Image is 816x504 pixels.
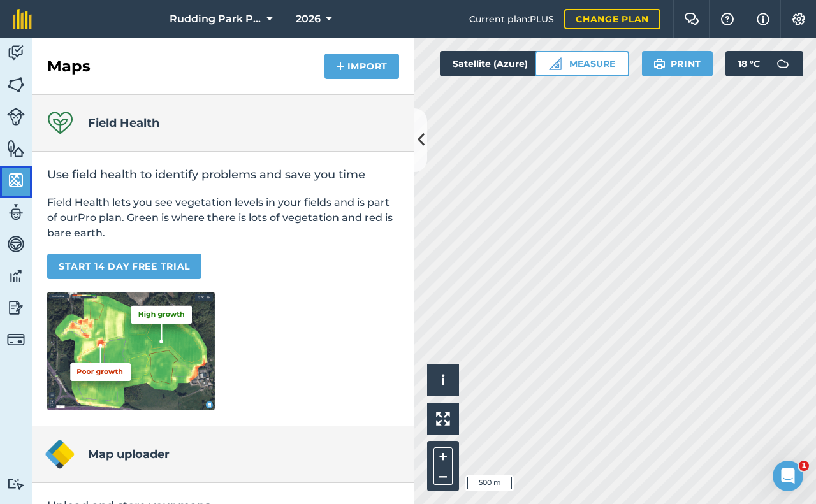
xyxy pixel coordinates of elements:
img: svg+xml;base64,PD94bWwgdmVyc2lvbj0iMS4wIiBlbmNvZGluZz0idXRmLTgiPz4KPCEtLSBHZW5lcmF0b3I6IEFkb2JlIE... [7,331,25,349]
button: Measure [535,51,629,76]
h2: Maps [47,56,91,76]
img: svg+xml;base64,PD94bWwgdmVyc2lvbj0iMS4wIiBlbmNvZGluZz0idXRmLTgiPz4KPCEtLSBHZW5lcmF0b3I6IEFkb2JlIE... [7,203,25,222]
h4: Map uploader [88,445,170,463]
span: Current plan : PLUS [469,12,554,26]
button: Satellite (Azure) [440,51,562,76]
button: i [427,364,459,396]
img: A question mark icon [720,13,735,25]
img: svg+xml;base64,PHN2ZyB4bWxucz0iaHR0cDovL3d3dy53My5vcmcvMjAwMC9zdmciIHdpZHRoPSI1NiIgaGVpZ2h0PSI2MC... [7,75,25,94]
img: svg+xml;base64,PHN2ZyB4bWxucz0iaHR0cDovL3d3dy53My5vcmcvMjAwMC9zdmciIHdpZHRoPSI1NiIgaGVpZ2h0PSI2MC... [7,171,25,190]
img: fieldmargin Logo [13,9,32,29]
img: svg+xml;base64,PD94bWwgdmVyc2lvbj0iMS4wIiBlbmNvZGluZz0idXRmLTgiPz4KPCEtLSBHZW5lcmF0b3I6IEFkb2JlIE... [770,51,796,76]
img: svg+xml;base64,PHN2ZyB4bWxucz0iaHR0cDovL3d3dy53My5vcmcvMjAwMC9zdmciIHdpZHRoPSIxNyIgaGVpZ2h0PSIxNy... [757,11,769,27]
img: svg+xml;base64,PHN2ZyB4bWxucz0iaHR0cDovL3d3dy53My5vcmcvMjAwMC9zdmciIHdpZHRoPSIxOSIgaGVpZ2h0PSIyNC... [653,56,666,71]
iframe: Intercom live chat [773,461,803,491]
button: – [433,466,453,485]
h2: Use field health to identify problems and save you time [47,167,399,182]
h4: Field Health [88,114,159,132]
img: svg+xml;base64,PD94bWwgdmVyc2lvbj0iMS4wIiBlbmNvZGluZz0idXRmLTgiPz4KPCEtLSBHZW5lcmF0b3I6IEFkb2JlIE... [7,298,25,317]
img: svg+xml;base64,PD94bWwgdmVyc2lvbj0iMS4wIiBlbmNvZGluZz0idXRmLTgiPz4KPCEtLSBHZW5lcmF0b3I6IEFkb2JlIE... [7,43,25,62]
img: svg+xml;base64,PHN2ZyB4bWxucz0iaHR0cDovL3d3dy53My5vcmcvMjAwMC9zdmciIHdpZHRoPSI1NiIgaGVpZ2h0PSI2MC... [7,139,25,158]
span: 1 [799,461,809,471]
a: START 14 DAY FREE TRIAL [47,254,201,279]
span: 18 ° C [738,51,760,76]
img: svg+xml;base64,PD94bWwgdmVyc2lvbj0iMS4wIiBlbmNvZGluZz0idXRmLTgiPz4KPCEtLSBHZW5lcmF0b3I6IEFkb2JlIE... [7,478,25,490]
a: Change plan [564,9,660,29]
span: Rudding Park PFS [170,11,261,27]
a: Pro plan [78,212,122,224]
img: svg+xml;base64,PD94bWwgdmVyc2lvbj0iMS4wIiBlbmNvZGluZz0idXRmLTgiPz4KPCEtLSBHZW5lcmF0b3I6IEFkb2JlIE... [7,266,25,285]
button: + [433,447,453,466]
img: Ruler icon [549,57,562,70]
img: A cog icon [791,13,806,25]
p: Field Health lets you see vegetation levels in your fields and is part of our . Green is where th... [47,195,399,241]
button: 18 °C [725,51,803,76]
img: Map uploader logo [45,439,75,470]
button: Import [324,54,399,79]
img: Two speech bubbles overlapping with the left bubble in the forefront [684,13,699,25]
img: svg+xml;base64,PD94bWwgdmVyc2lvbj0iMS4wIiBlbmNvZGluZz0idXRmLTgiPz4KPCEtLSBHZW5lcmF0b3I6IEFkb2JlIE... [7,234,25,254]
img: Four arrows, one pointing top left, one top right, one bottom right and the last bottom left [436,412,450,426]
img: svg+xml;base64,PD94bWwgdmVyc2lvbj0iMS4wIiBlbmNvZGluZz0idXRmLTgiPz4KPCEtLSBHZW5lcmF0b3I6IEFkb2JlIE... [7,108,25,126]
span: i [441,372,445,388]
img: svg+xml;base64,PHN2ZyB4bWxucz0iaHR0cDovL3d3dy53My5vcmcvMjAwMC9zdmciIHdpZHRoPSIxNCIgaGVpZ2h0PSIyNC... [336,59,345,74]
span: 2026 [296,11,321,27]
button: Print [642,51,713,76]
